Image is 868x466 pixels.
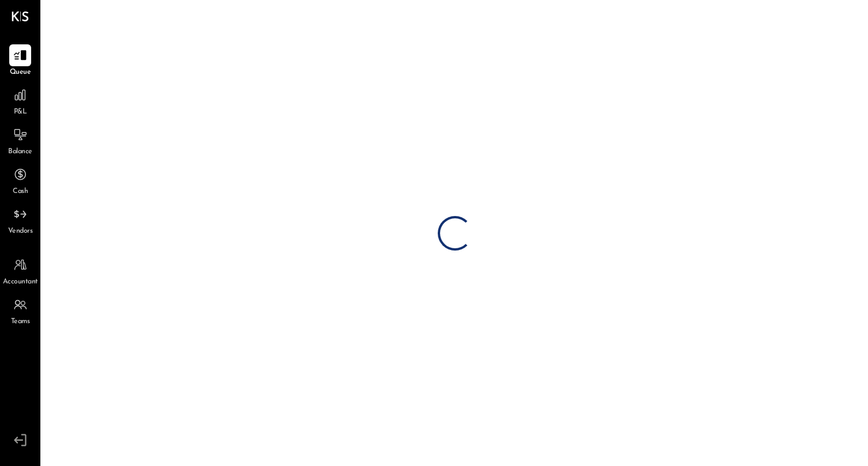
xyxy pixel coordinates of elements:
[3,277,38,287] span: Accountant
[11,317,30,327] span: Teams
[1,203,40,237] a: Vendors
[14,107,27,118] span: P&L
[1,44,40,78] a: Queue
[13,187,28,197] span: Cash
[1,124,40,157] a: Balance
[1,84,40,118] a: P&L
[10,67,31,78] span: Queue
[1,294,40,327] a: Teams
[1,164,40,197] a: Cash
[8,147,32,157] span: Balance
[1,254,40,287] a: Accountant
[8,226,33,237] span: Vendors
